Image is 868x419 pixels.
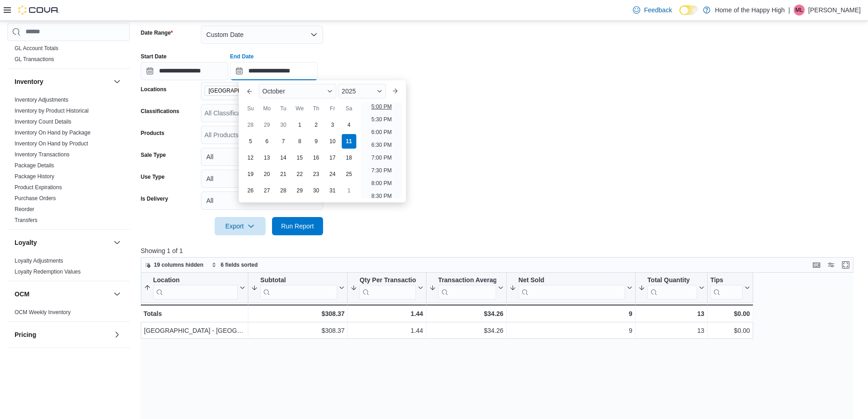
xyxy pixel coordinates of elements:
[15,118,72,125] span: Inventory Count Details
[15,77,43,86] h3: Inventory
[638,325,704,336] div: 13
[15,129,91,136] span: Inventory On Hand by Package
[201,26,323,44] button: Custom Date
[15,140,88,147] a: Inventory On Hand by Product
[438,276,496,285] div: Transaction Average
[509,325,632,336] div: 9
[309,150,324,165] div: day-16
[15,309,71,316] a: OCM Weekly Inventory
[15,184,62,191] span: Product Expirations
[262,88,285,95] span: October
[112,329,123,340] button: Pricing
[220,217,260,235] span: Export
[7,43,130,68] div: Finance
[141,173,164,181] label: Use Type
[7,255,130,281] div: Loyalty
[429,325,503,336] div: $34.26
[243,134,258,149] div: day-5
[201,148,323,166] button: All
[243,167,258,181] div: day-19
[272,217,323,235] button: Run Report
[141,29,173,36] label: Date Range
[259,84,336,98] div: Button. Open the month selector. October is currently selected.
[201,191,323,210] button: All
[221,261,257,269] span: 6 fields sorted
[519,276,625,300] div: Net Sold
[342,88,356,95] span: 2025
[15,269,81,275] a: Loyalty Redemption Values
[201,170,323,188] button: All
[293,150,307,165] div: day-15
[342,183,356,198] div: day-1
[112,289,123,300] button: OCM
[710,325,750,336] div: $0.00
[325,183,340,198] div: day-31
[15,107,89,114] span: Inventory by Product Historical
[679,5,699,15] input: Dark Mode
[15,162,54,169] span: Package Details
[710,276,743,285] div: Tips
[260,134,274,149] div: day-6
[794,5,805,16] div: Marsha Lewis
[276,134,291,149] div: day-7
[154,261,204,269] span: 19 columns hidden
[840,259,851,270] button: Enter fullscreen
[15,309,71,316] span: OCM Weekly Inventory
[243,101,258,116] div: Su
[796,5,803,16] span: ML
[15,330,36,339] h3: Pricing
[112,237,123,248] button: Loyalty
[293,183,307,198] div: day-29
[230,53,254,60] label: End Date
[242,84,257,98] button: Previous Month
[15,330,110,339] button: Pricing
[509,308,632,319] div: 9
[15,151,70,158] span: Inventory Transactions
[243,183,258,198] div: day-26
[276,183,291,198] div: day-28
[208,259,261,270] button: 6 fields sorted
[15,268,81,275] span: Loyalty Redemption Values
[361,102,402,199] ul: Time
[368,152,395,163] li: 7:00 PM
[429,308,503,319] div: $34.26
[7,94,130,229] div: Inventory
[260,276,337,285] div: Subtotal
[15,206,34,213] span: Reorder
[276,101,291,116] div: Tu
[368,178,395,189] li: 8:00 PM
[811,259,822,270] button: Keyboard shortcuts
[141,108,180,115] label: Classifications
[15,151,70,158] a: Inventory Transactions
[325,101,340,116] div: Fr
[141,246,861,255] p: Showing 1 of 1
[112,355,123,366] button: Products
[342,101,356,116] div: Sa
[368,114,395,125] li: 5:30 PM
[144,325,245,336] div: [GEOGRAPHIC_DATA] - [GEOGRAPHIC_DATA] - Fire & Flower
[388,84,402,98] button: Next month
[629,1,675,19] a: Feedback
[144,308,245,319] div: Totals
[141,129,164,137] label: Products
[509,276,632,300] button: Net Sold
[242,117,357,199] div: October, 2025
[519,276,625,285] div: Net Sold
[638,276,704,300] button: Total Quantity
[153,276,238,300] div: Location
[141,259,207,270] button: 19 columns hidden
[15,108,89,114] a: Inventory by Product Historical
[342,118,356,132] div: day-4
[15,56,54,62] a: GL Transactions
[260,167,274,181] div: day-20
[141,53,167,60] label: Start Date
[293,167,307,181] div: day-22
[644,5,672,15] span: Feedback
[141,86,167,93] label: Locations
[293,134,307,149] div: day-8
[251,276,344,300] button: Subtotal
[15,238,37,247] h3: Loyalty
[438,276,496,300] div: Transaction Average
[342,150,356,165] div: day-18
[141,62,228,80] input: Press the down key to open a popover containing a calendar.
